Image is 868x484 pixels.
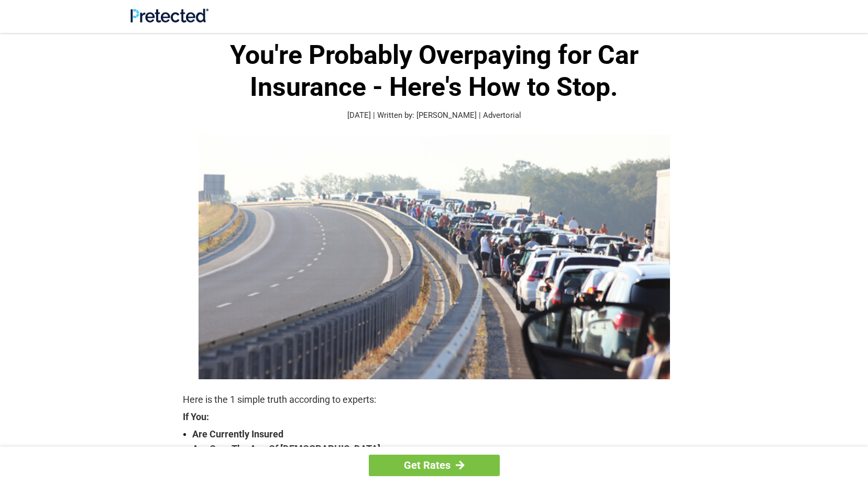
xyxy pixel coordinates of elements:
strong: Are Over The Age Of [DEMOGRAPHIC_DATA] [192,442,686,456]
h1: You're Probably Overpaying for Car Insurance - Here's How to Stop. [183,39,686,103]
a: Get Rates [369,455,500,476]
img: Site Logo [130,8,208,23]
p: Here is the 1 simple truth according to experts: [183,392,686,407]
strong: Are Currently Insured [192,427,686,442]
p: [DATE] | Written by: [PERSON_NAME] | Advertorial [183,109,686,122]
strong: If You: [183,412,686,422]
a: Site Logo [130,15,208,25]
